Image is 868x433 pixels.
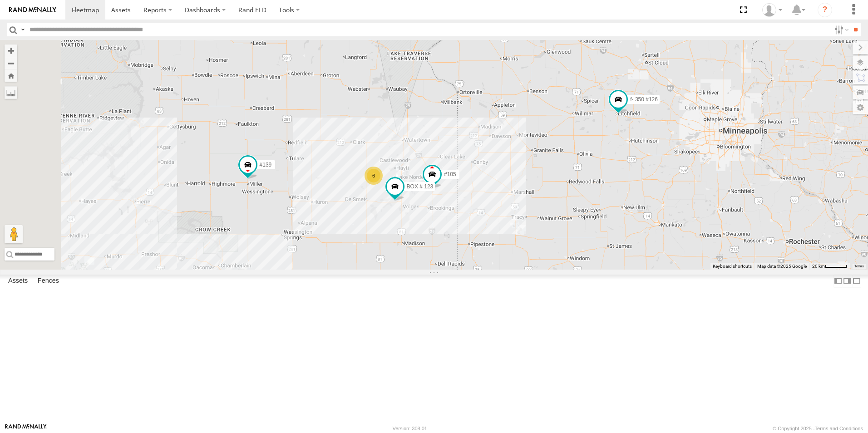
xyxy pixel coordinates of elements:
[713,263,752,270] button: Keyboard shortcuts
[444,171,456,177] span: #105
[854,265,864,268] a: Terms (opens in new tab)
[773,426,863,431] div: © Copyright 2025 -
[853,101,868,114] label: Map Settings
[843,275,852,288] label: Dock Summary Table to the Right
[393,426,427,431] div: Version: 308.01
[831,23,850,36] label: Search Filter Options
[818,3,832,17] i: ?
[759,3,785,17] div: Devan Weelborg
[630,96,658,103] span: f- 350 #126
[809,263,850,270] button: Map Scale: 20 km per 45 pixels
[19,23,26,36] label: Search Query
[260,162,272,168] span: #139
[5,69,17,82] button: Zoom Home
[407,184,434,190] span: BOX # 123
[5,225,23,243] button: Drag Pegman onto the map to open Street View
[5,57,17,69] button: Zoom out
[5,86,17,99] label: Measure
[815,426,863,431] a: Terms and Conditions
[852,275,861,288] label: Hide Summary Table
[4,275,32,287] label: Assets
[33,275,64,287] label: Fences
[9,7,56,13] img: rand-logo.svg
[5,44,17,57] button: Zoom in
[812,264,825,269] span: 20 km
[757,264,807,269] span: Map data ©2025 Google
[365,167,383,185] div: 6
[833,275,843,288] label: Dock Summary Table to the Left
[5,424,47,433] a: Visit our Website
